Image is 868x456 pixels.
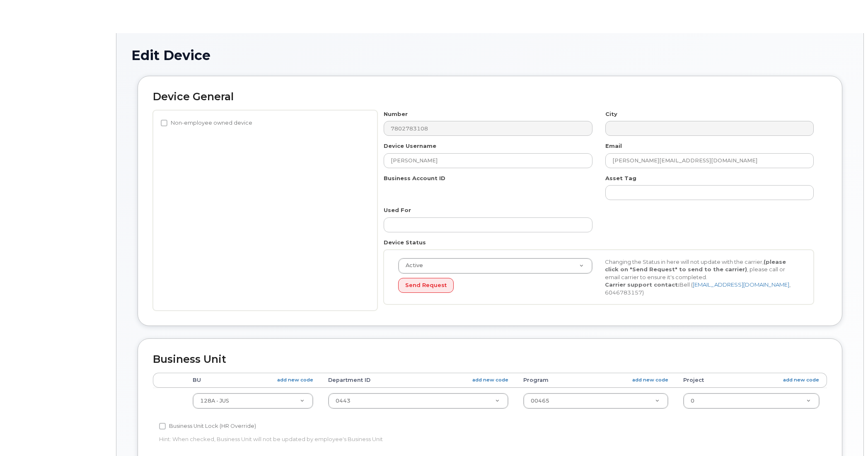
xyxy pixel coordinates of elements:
[398,278,454,293] button: Send Request
[605,110,617,118] label: City
[131,48,849,63] h1: Edit Device
[153,91,827,103] h2: Device General
[277,376,313,384] a: add new code
[399,258,592,273] a: Active
[401,262,423,269] span: Active
[200,398,229,404] span: 128A - JUS
[605,142,622,150] label: Email
[384,206,411,214] label: Used For
[691,398,694,404] span: 0
[632,376,668,384] a: add new code
[161,120,167,126] input: Non-employee owned device
[599,258,805,297] div: Changing the Status in here will not update with the carrier, , please call or email carrier to e...
[159,421,256,431] label: Business Unit Lock (HR Override)
[472,376,508,384] a: add new code
[384,239,426,246] label: Device Status
[676,373,827,388] th: Project
[153,354,827,365] h2: Business Unit
[159,435,596,443] p: Hint: When checked, Business Unit will not be updated by employee's Business Unit
[531,398,549,404] span: 00465
[693,281,789,288] a: [EMAIL_ADDRESS][DOMAIN_NAME]
[159,423,166,429] input: Business Unit Lock (HR Override)
[384,110,408,118] label: Number
[524,393,668,408] a: 00465
[605,174,636,182] label: Asset Tag
[516,373,676,388] th: Program
[161,118,252,128] label: Non-employee owned device
[783,376,819,384] a: add new code
[384,174,445,182] label: Business Account ID
[321,373,516,388] th: Department ID
[605,281,679,288] strong: Carrier support contact:
[193,393,313,408] a: 128A - JUS
[384,142,436,150] label: Device Username
[336,398,351,404] span: 0443
[684,393,819,408] a: 0
[185,373,321,388] th: BU
[329,393,508,408] a: 0443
